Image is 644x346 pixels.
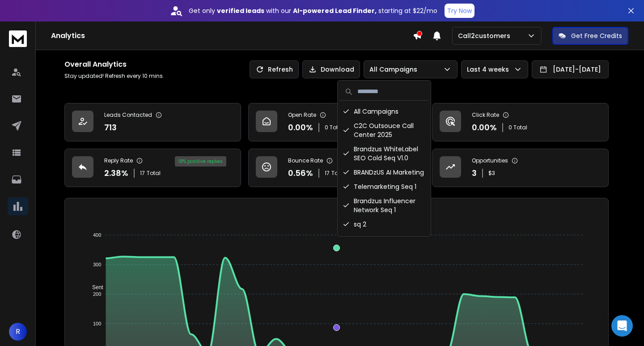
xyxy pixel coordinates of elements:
p: Opportunities [472,157,508,164]
h1: Analytics [51,30,413,41]
div: Call Center White Lable Services Seq 1 [339,231,429,255]
p: Last 4 weeks [467,65,513,74]
h1: Overall Analytics [64,59,164,70]
p: All Campaigns [369,65,421,74]
p: Call2customers [458,31,514,40]
tspan: 200 [93,291,101,297]
span: Sent [85,284,103,290]
img: logo [9,30,27,47]
p: Bounce Rate [288,157,323,164]
p: 0.00 % [472,121,497,134]
span: 17 [325,170,330,177]
p: 0.00 % [288,121,313,134]
tspan: 400 [93,232,101,238]
p: Try Now [447,6,472,15]
span: Total [331,170,345,177]
span: 17 [140,170,145,177]
strong: AI-powered Lead Finder, [293,6,377,15]
div: Open Intercom Messenger [611,315,633,337]
div: sq 2 [339,217,429,231]
div: C2C Outsouce Call Center 2025 [339,119,429,142]
div: All Campaigns [339,104,429,119]
p: 713 [104,121,117,134]
p: Refresh [268,65,293,74]
p: 0 Total [508,124,527,131]
div: Telemarketing Seq 1 [339,179,429,194]
div: Brandzus WhiteLabel SEO Cold Seq V1.0 [339,142,429,165]
p: Get only with our starting at $22/mo [189,6,437,15]
p: Stay updated! Refresh every 10 mins. [64,73,164,80]
p: 3 [472,167,477,179]
p: $ 3 [488,170,495,177]
p: Get Free Credits [571,31,622,40]
div: BRANDzUS AI Marketing [339,165,429,179]
span: Total [147,170,161,177]
p: Leads Contacted [104,111,152,119]
span: R [9,323,27,341]
p: Open Rate [288,111,316,119]
button: [DATE]-[DATE] [532,60,609,78]
p: Reply Rate [104,157,133,164]
tspan: 300 [93,262,101,267]
p: 2.38 % [104,167,128,179]
p: Click Rate [472,111,499,119]
p: 0.56 % [288,167,313,179]
strong: verified leads [217,6,264,15]
div: Brandzus Influencer Network Seq 1 [339,194,429,217]
p: 0 Total [325,124,343,131]
p: Download [321,65,354,74]
tspan: 100 [93,321,101,326]
div: 18 % positive replies [175,156,226,167]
